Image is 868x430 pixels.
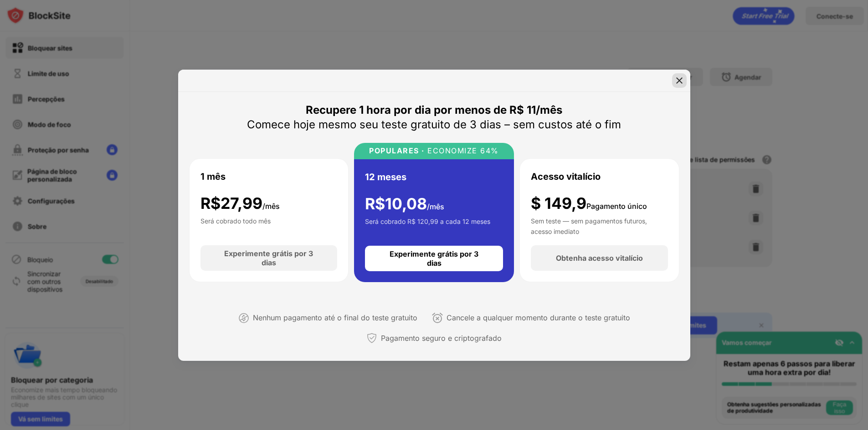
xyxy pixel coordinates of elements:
font: Pagamento seguro e criptografado [381,334,502,343]
font: Recupere 1 hora por dia por menos de R$ 11/mês [306,103,562,116]
img: cancelar a qualquer momento [432,313,443,324]
img: não pagando [238,313,249,324]
font: Obtenha acesso vitalício [556,253,643,263]
font: 12 meses [365,172,406,182]
font: Experimente grátis por 3 dias [224,249,313,267]
font: Será cobrado R$ 120,99 a cada 12 meses [365,218,490,225]
font: Pagamento único [586,202,647,211]
font: POPULARES · [369,146,425,155]
font: 1 mês [200,171,226,182]
font: 27,99 [221,194,262,212]
font: Sem teste — sem pagamentos futuros, acesso imediato [531,217,647,235]
font: R$ [365,194,385,213]
font: Será cobrado todo mês [200,217,271,225]
font: R$ [200,194,221,212]
font: /mês [262,202,280,211]
font: Experimente grátis por 3 dias [390,249,478,268]
font: 10,08 [385,194,427,213]
font: ECONOMIZE 64% [427,146,499,155]
img: pagamento seguro [366,333,377,344]
font: Cancele a qualquer momento durante o teste gratuito [447,313,630,322]
font: Nenhum pagamento até o final do teste gratuito [253,313,417,322]
font: Acesso vitalício [531,171,601,182]
font: /mês [427,202,444,211]
font: Comece hoje mesmo seu teste gratuito de 3 dias – sem custos até o fim [247,118,621,131]
font: $ 149,9 [531,194,586,212]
